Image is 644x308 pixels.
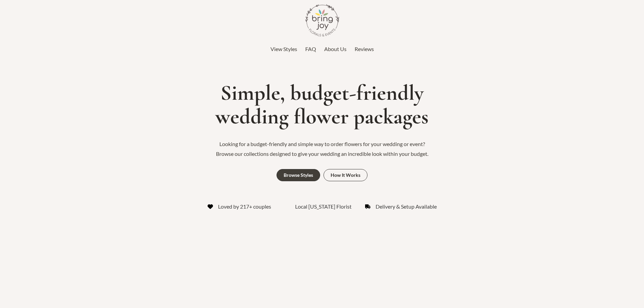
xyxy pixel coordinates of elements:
div: Browse Styles [284,173,313,177]
h1: Simple, budget-friendly wedding flower packages [3,81,641,129]
p: Looking for a budget-friendly and simple way to order flowers for your wedding or event? Browse o... [211,139,434,159]
span: Loved by 217+ couples [218,202,271,212]
span: Local [US_STATE] Florist [295,202,352,212]
a: View Styles [270,44,297,54]
span: About Us [324,46,347,52]
div: How It Works [331,173,360,177]
nav: Top Header Menu [119,44,525,54]
a: Reviews [355,44,374,54]
span: FAQ [305,46,316,52]
a: About Us [324,44,347,54]
a: FAQ [305,44,316,54]
span: Reviews [355,46,374,52]
a: Browse Styles [277,169,320,181]
a: How It Works [324,169,367,181]
span: View Styles [270,46,297,52]
span: Delivery & Setup Available [376,202,437,212]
